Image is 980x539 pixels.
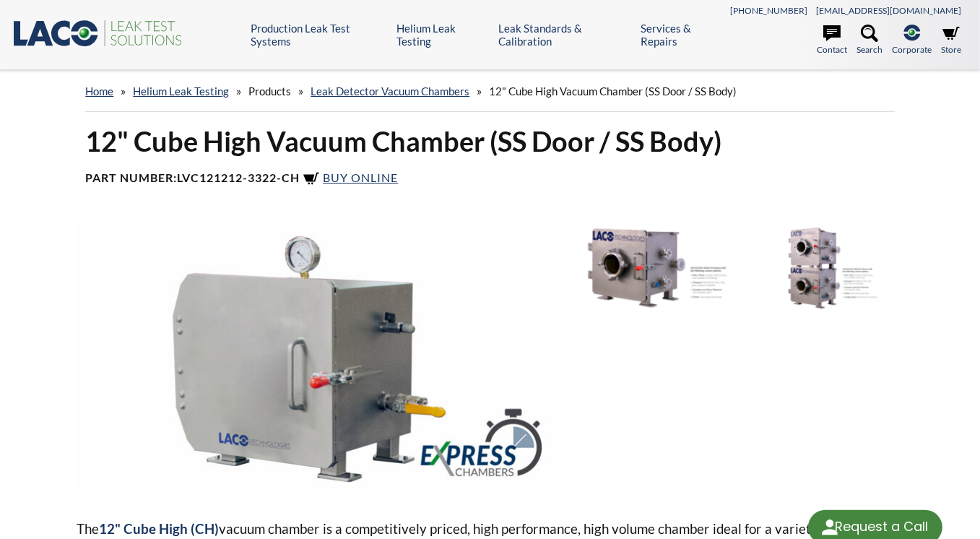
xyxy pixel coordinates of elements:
a: Helium Leak Testing [396,22,487,48]
span: Corporate [892,43,932,56]
a: Helium Leak Testing [133,85,229,98]
a: [PHONE_NUMBER] [730,5,807,16]
a: Store [941,25,961,56]
a: [EMAIL_ADDRESS][DOMAIN_NAME] [816,5,961,16]
a: home [85,85,113,98]
a: Production Leak Test Systems [251,22,386,48]
b: LVC121212-3322-CH [177,171,300,184]
div: » » » » [85,71,894,112]
img: Chamber shown stacked with optional ports and materials [738,223,896,311]
h1: 12" Cube High Vacuum Chamber (SS Door / SS Body) [85,124,894,159]
h4: Part Number: [85,171,894,188]
span: Products [248,85,291,98]
a: Buy Online [303,171,398,184]
strong: 12" Cube High (CH) [99,520,219,537]
a: Leak Standards & Calibration [498,22,630,48]
a: Leak Detector Vacuum Chambers [311,85,469,98]
img: LVC121212-3322-CH Express Chamber, angled view [77,223,561,494]
a: Search [857,25,883,56]
span: 12" Cube High Vacuum Chamber (SS Door / SS Body) [489,85,737,98]
span: Buy Online [323,171,398,184]
a: Services & Repairs [641,22,725,48]
a: Contact [817,25,847,56]
img: round button [818,516,841,539]
img: Chamber shown with optional ports and materials [573,223,731,311]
